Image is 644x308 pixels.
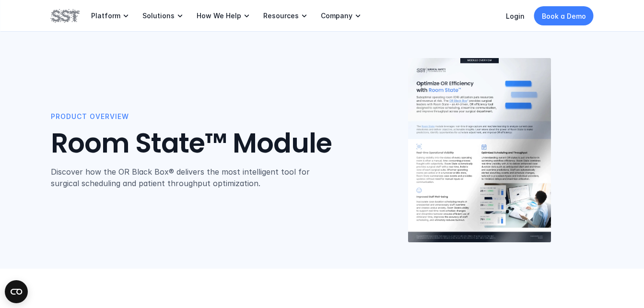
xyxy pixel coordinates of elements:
button: Open CMP widget [5,280,28,303]
img: Room State product overview cover [408,58,551,243]
p: Product Overview [51,111,366,122]
a: Book a Demo [534,6,594,25]
p: Discover how the OR Black Box® delivers the most intelligent tool for surgical scheduling and pat... [51,166,334,189]
p: Solutions [142,12,175,20]
img: SST logo [51,8,80,24]
p: Company [321,12,352,20]
p: How We Help [197,12,241,20]
a: Login [506,12,525,20]
h1: Room State™ Module [51,128,366,160]
p: Book a Demo [542,11,586,21]
p: Resources [263,12,299,20]
p: Platform [91,12,120,20]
